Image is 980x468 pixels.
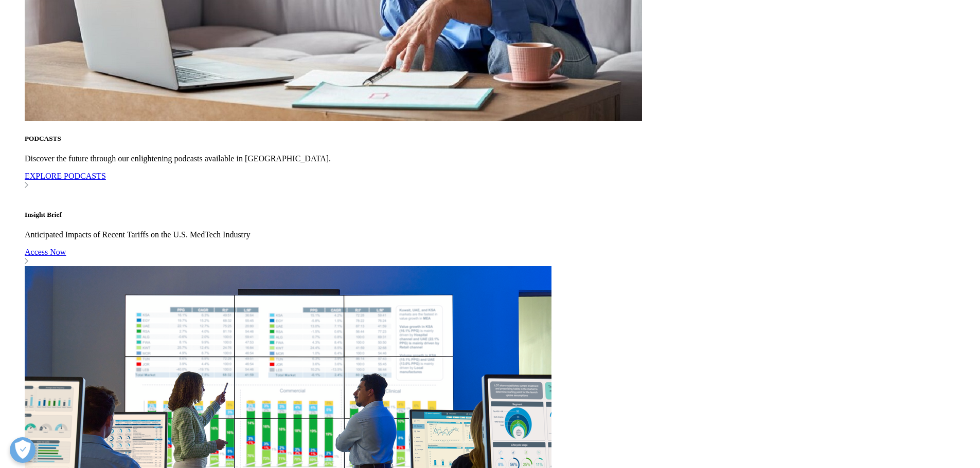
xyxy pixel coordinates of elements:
a: EXPLORE PODCASTS [25,172,976,190]
button: Open Preferences [10,437,35,463]
p: Discover the future through our enlightening podcasts available in [GEOGRAPHIC_DATA]. [25,154,976,163]
h5: Insight Brief [25,211,976,219]
h5: PODCASTS [25,135,976,143]
p: Anticipated Impacts of Recent Tariffs on the U.S. MedTech Industry [25,230,976,239]
a: Access Now [25,248,976,266]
